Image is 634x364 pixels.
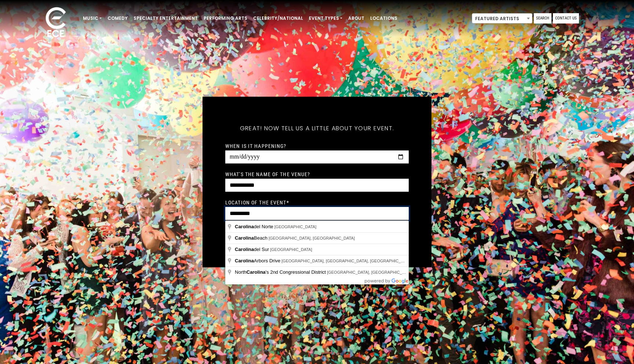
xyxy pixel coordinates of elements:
span: Arbors Drive [235,258,281,263]
span: Carolina [235,224,254,229]
span: [GEOGRAPHIC_DATA], [GEOGRAPHIC_DATA] [269,236,355,240]
span: [GEOGRAPHIC_DATA] [270,247,312,252]
span: Carolina [235,258,254,263]
span: Featured Artists [472,13,532,23]
span: Carolina [235,247,254,252]
a: Specialty Entertainment [131,12,201,25]
label: When is it happening? [225,143,287,149]
span: del Norte [235,224,274,229]
a: Event Types [306,12,345,25]
span: Carolina [235,235,254,241]
a: Search [534,13,551,23]
a: Performing Arts [201,12,250,25]
img: ece_new_logo_whitev2-1.png [37,5,74,41]
h5: Great! Now tell us a little about your event. [225,115,409,142]
a: Celebrity/National [250,12,306,25]
a: Comedy [105,12,131,25]
a: Contact Us [553,13,579,23]
span: [GEOGRAPHIC_DATA], [GEOGRAPHIC_DATA] [327,270,413,274]
span: Beach [235,235,269,241]
a: Music [80,12,105,25]
a: About [345,12,367,25]
label: What's the name of the venue? [225,171,310,178]
span: North 's 2nd Congressional District [235,269,327,275]
span: [GEOGRAPHIC_DATA], [GEOGRAPHIC_DATA], [GEOGRAPHIC_DATA] [281,259,412,263]
span: del Sur [235,247,270,252]
span: [GEOGRAPHIC_DATA] [274,225,317,229]
span: Carolina [247,269,266,275]
span: Featured Artists [472,14,532,24]
a: Locations [367,12,400,25]
label: Location of the event [225,199,289,206]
